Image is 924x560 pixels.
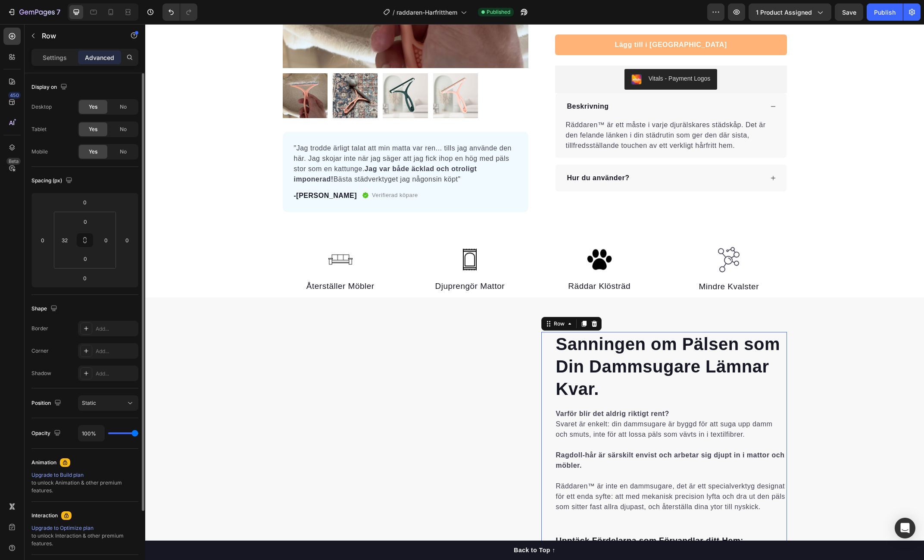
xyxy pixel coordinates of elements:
[89,148,97,156] span: Yes
[410,10,642,31] button: Lägg till i kassan
[120,103,127,111] span: No
[227,167,273,175] p: Verifierad köpare
[31,524,138,547] div: to unlock Interaction & other premium features.
[31,471,138,494] div: to unlock Animation & other premium features.
[410,308,642,377] h2: Sanningen om Pälsen som Din Dammsugare Lämnar Kvar.
[31,325,48,332] div: Border
[149,141,332,159] strong: Jag var både äcklad och otroligt imponerad!
[145,24,924,560] iframe: Design area
[393,8,395,17] span: /
[89,125,97,133] span: Yes
[31,471,138,479] div: Upgrade to Build plan
[411,457,641,488] p: Räddaren™ är inte en dammsugare, det är ett specialverktyg designat för ett enda syfte: att med m...
[422,77,464,88] p: Beskrivning
[411,510,641,523] p: Upptäck Fördelarna som Förvandlar ditt Hem:
[571,222,596,249] img: 495611768014373769-1cbd2799-6668-40fe-84ba-e8b6c9135f18.svg
[138,256,253,269] p: Återställer Möbler
[756,8,812,17] span: 1 product assigned
[31,303,59,315] div: Shape
[312,222,337,248] img: gempages_580640165886690217-5be273a8-3b58-47ef-9a5d-0b92b47386d1.png
[867,3,903,21] button: Publish
[503,50,565,59] div: Vitals - Payment Logos
[78,395,138,411] button: Static
[31,148,48,156] div: Mobile
[411,427,640,445] strong: Ragdoll-hår är särskilt envist och arbetar sig djupt in i mattor och möbler.
[31,428,62,439] div: Opacity
[82,400,96,406] span: Static
[268,256,382,269] p: Djuprengör Mattor
[31,347,49,355] div: Corner
[96,347,136,355] div: Add...
[31,459,56,466] div: Animation
[411,395,641,416] p: Svaret är enkelt: din dammsugare är byggd för att suga upp damm och smuts, inte för att lossa päl...
[149,166,212,177] p: -[PERSON_NAME]
[527,257,641,269] p: Mindre Kvalster
[469,16,581,26] div: Lägg till i [GEOGRAPHIC_DATA]
[895,518,915,538] div: Open Intercom Messenger
[31,103,52,111] div: Desktop
[31,125,47,133] div: Tablet
[96,370,136,378] div: Add...
[31,175,74,187] div: Spacing (px)
[6,158,21,165] div: Beta
[487,8,510,16] span: Published
[31,81,69,93] div: Display on
[397,256,512,269] p: Räddar Klösträd
[835,3,863,21] button: Save
[441,222,467,248] img: gempages_580640165886690217-fe56a4c8-62e0-417b-a1e7-6df94d3ba3ce.png
[182,222,208,248] img: gempages_580640165886690217-e555f732-0f12-43f4-8c9f-d6c243682f30.png
[76,272,94,285] input: 0
[31,512,58,519] div: Interaction
[77,252,94,265] input: 0px
[121,234,134,247] input: 0
[368,522,410,531] div: Back to Top ↑
[76,196,94,209] input: 0
[120,125,127,133] span: No
[421,97,621,125] p: Räddaren™ är ett måste i varje djurälskares städskåp. Det är den felande länken i din städrutin s...
[77,215,94,228] input: 0px
[120,148,127,156] span: No
[78,425,104,441] input: Auto
[3,3,64,21] button: 7
[874,8,896,17] div: Publish
[100,234,112,247] input: 0px
[56,7,60,17] p: 7
[149,119,372,160] p: "Jag trodde ärligt talat att min matta var ren... tills jag använde den här. Jag skojar inte när ...
[486,50,496,60] img: 26b75d61-258b-461b-8cc3-4bcb67141ce0.png
[96,325,136,333] div: Add...
[89,103,97,111] span: Yes
[85,53,114,62] p: Advanced
[479,45,572,66] button: Vitals - Payment Logos
[749,3,831,21] button: 1 product assigned
[31,369,51,377] div: Shadow
[42,31,115,41] p: Row
[422,149,484,159] p: Hur du använder?
[411,386,524,393] strong: Varför blir det aldrig riktigt rent?
[31,524,138,532] div: Upgrade to Optimize plan
[36,234,49,247] input: 0
[396,8,457,17] span: raddaren-Harfritthem
[407,296,421,303] div: Row
[31,397,63,409] div: Position
[842,9,856,16] span: Save
[162,3,197,21] div: Undo/Redo
[58,234,71,247] input: 32px
[8,92,21,99] div: 450
[43,53,67,62] p: Settings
